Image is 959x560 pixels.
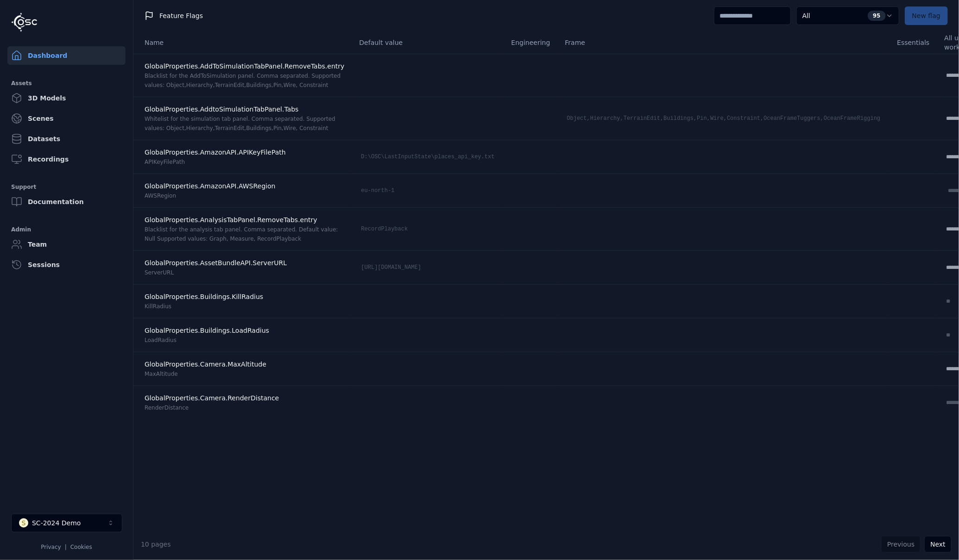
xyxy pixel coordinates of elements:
[141,541,171,548] span: 10 pages
[145,259,287,267] span: GlobalProperties.AssetBundleAPI.ServerURL
[145,159,185,165] span: APIKeyFilePath
[145,404,189,411] span: RenderDistance
[70,544,92,550] a: Cookies
[145,226,338,242] span: Blacklist for the analysis tab panel. Comma separated. Default value: Null Supported values: Grap...
[7,46,126,65] a: Dashboard
[7,89,126,107] a: 3D Models
[145,182,276,190] span: GlobalProperties.AmazonAPI.AWSRegion
[145,327,269,334] span: GlobalProperties.Buildings.LoadRadius
[7,130,126,148] a: Datasets
[359,262,423,273] div: [URL][DOMAIN_NAME]
[145,193,176,199] span: AWSRegion
[565,113,883,124] div: Object,Hierarchy,TerrainEdit,Buildings,Pin,Wire,Constraint,OceanFrameTuggers,OceanFrameRigging
[924,536,952,553] button: Next
[352,31,504,54] th: Default value
[65,544,67,550] span: |
[7,150,126,168] a: Recordings
[145,303,171,310] span: KillRadius
[7,255,126,274] a: Sessions
[11,12,37,32] img: Logo
[11,224,122,235] div: Admin
[41,544,61,550] a: Privacy
[7,235,126,254] a: Team
[145,371,178,377] span: MaxAltitude
[145,116,335,131] span: Whitelist for the simulation tab panel. Comma separated. Supported values: Object,Hierarchy,Terra...
[145,361,266,368] span: GlobalProperties.Camera.MaxAltitude
[145,293,263,300] span: GlobalProperties.Buildings.KillRadius
[145,216,317,224] span: GlobalProperties.AnalysisTabPanel.RemoveTabs.entry
[890,31,937,54] th: Essentials
[145,106,299,113] span: GlobalProperties.AddtoSimulationTabPanel.Tabs
[145,269,174,276] span: ServerURL
[145,73,341,88] span: Blacklist for the AddToSimulation panel. Comma separated. Supported values: Object,Hierarchy,Terr...
[359,185,396,196] div: eu-north-1
[145,394,279,402] span: GlobalProperties.Camera.RenderDistance
[359,224,410,235] div: RecordPlayback
[32,518,81,528] div: SC-2024 Demo
[7,193,126,211] a: Documentation
[145,62,344,70] span: GlobalProperties.AddToSimulationTabPanel.RemoveTabs.entry
[11,181,122,193] div: Support
[558,31,890,54] th: Frame
[359,151,496,162] div: D:\OSC\LastInputState\places_api_key.txt
[133,31,352,54] th: Name
[504,31,558,54] th: Engineering
[145,149,286,156] span: GlobalProperties.AmazonAPI.APIKeyFilePath
[19,518,28,528] div: S
[11,78,122,89] div: Assets
[7,109,126,128] a: Scenes
[159,11,203,20] span: Feature Flags
[11,514,122,532] button: Select a workspace
[145,337,177,343] span: LoadRadius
